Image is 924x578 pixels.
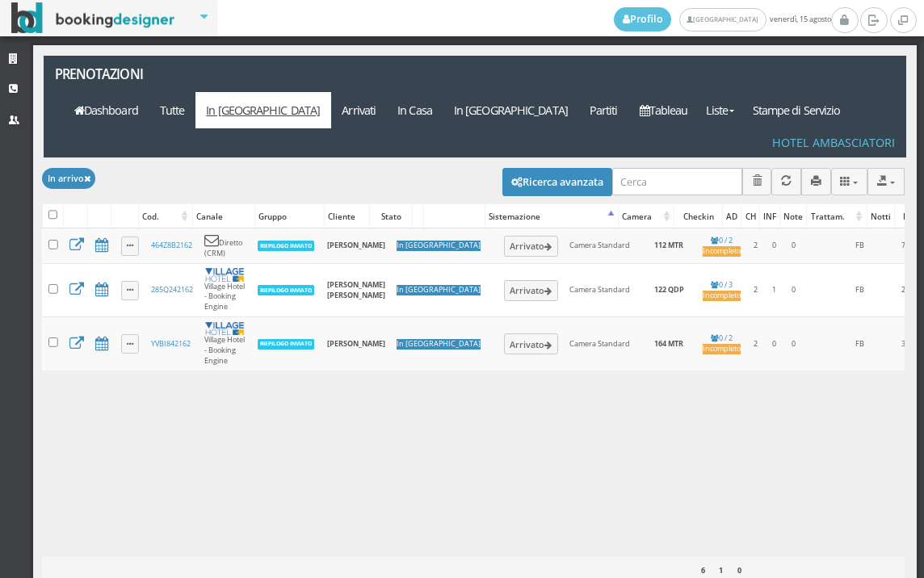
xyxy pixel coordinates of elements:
td: 2 [746,228,765,263]
a: RIEPILOGO INVIATO [257,337,316,348]
a: 285Q242162 [151,284,193,295]
div: Camera [619,205,674,228]
td: 0 [783,263,804,317]
b: 122 QDP [654,284,684,295]
td: Village Hotel - Booking Engine [199,263,251,317]
div: INF [760,205,779,228]
div: Stato [370,205,412,228]
b: [PERSON_NAME] [327,240,385,250]
b: RIEPILOGO INVIATO [260,287,312,294]
td: Camera Standard [564,317,641,371]
a: Partiti [578,92,628,128]
div: In [GEOGRAPHIC_DATA] [397,241,481,251]
td: FB [830,317,890,371]
td: 1 [765,263,783,317]
td: FB [830,228,890,263]
div: Notti [867,205,894,228]
div: Note [780,205,806,228]
div: AD [723,205,741,228]
button: Ricerca avanzata [502,168,612,195]
h4: Hotel Ambasciatori [772,136,895,149]
a: Liste [699,92,741,128]
td: 0 [783,317,804,371]
div: Incompleto [703,344,741,354]
b: 0 [737,565,741,576]
td: 2 [746,263,765,317]
a: 0 / 2Incompleto [703,333,741,354]
td: 0 [783,228,804,263]
a: 464Z8B2162 [151,240,192,250]
span: venerdì, 15 agosto [614,7,831,31]
div: In [GEOGRAPHIC_DATA] [397,285,481,295]
b: 112 MTR [654,240,683,250]
button: In arrivo [42,168,95,188]
a: Stampe di Servizio [741,92,851,128]
div: CH [741,205,759,228]
a: Profilo [614,7,672,31]
td: 0 [765,317,783,371]
b: RIEPILOGO INVIATO [260,340,312,347]
input: Cerca [612,168,742,195]
b: 1 [719,565,723,576]
b: [PERSON_NAME] [327,338,385,349]
td: 3 [890,317,918,371]
div: Incompleto [703,291,741,301]
button: Arrivato [504,333,558,354]
a: RIEPILOGO INVIATO [257,284,316,295]
b: 6 [701,565,705,576]
td: Camera Standard [564,263,641,317]
a: Tutte [149,92,195,128]
div: Canale [193,205,255,228]
div: Checkin [674,205,722,228]
a: 0 / 2Incompleto [703,235,741,257]
button: Arrivato [504,280,558,301]
a: Tableau [628,92,699,128]
div: Incompleto [703,246,741,257]
div: Cod. [139,205,191,228]
td: 2 [890,263,918,317]
a: YVBI842162 [151,338,191,349]
a: Prenotazioni [44,56,211,92]
div: Cliente [325,205,369,228]
b: [PERSON_NAME] [PERSON_NAME] [327,279,385,300]
img: BookingDesigner.com [11,2,175,34]
td: Diretto (CRM) [199,228,251,263]
td: Village Hotel - Booking Engine [199,317,251,371]
a: 0 / 3Incompleto [703,279,741,301]
a: RIEPILOGO INVIATO [257,240,316,250]
a: [GEOGRAPHIC_DATA] [679,8,766,31]
div: Trattam. [807,205,866,228]
a: Dashboard [63,92,149,128]
td: 0 [765,228,783,263]
b: 164 MTR [654,338,683,349]
img: c1bf4543417a11ec8a5106403f595ea8.png [204,322,245,335]
a: In Casa [387,92,443,128]
div: Gruppo [255,205,324,228]
button: Aggiorna [771,168,801,195]
button: Arrivato [504,236,558,257]
div: In [GEOGRAPHIC_DATA] [397,339,481,350]
b: RIEPILOGO INVIATO [260,242,312,249]
td: 2 [746,317,765,371]
button: Export [867,168,905,195]
td: FB [830,263,890,317]
td: Camera Standard [564,228,641,263]
a: Arrivati [331,92,387,128]
td: 7 [890,228,918,263]
a: In [GEOGRAPHIC_DATA] [195,92,331,128]
div: Sistemazione [485,205,618,228]
img: c1bf4543417a11ec8a5106403f595ea8.png [204,268,245,281]
a: In [GEOGRAPHIC_DATA] [443,92,578,128]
